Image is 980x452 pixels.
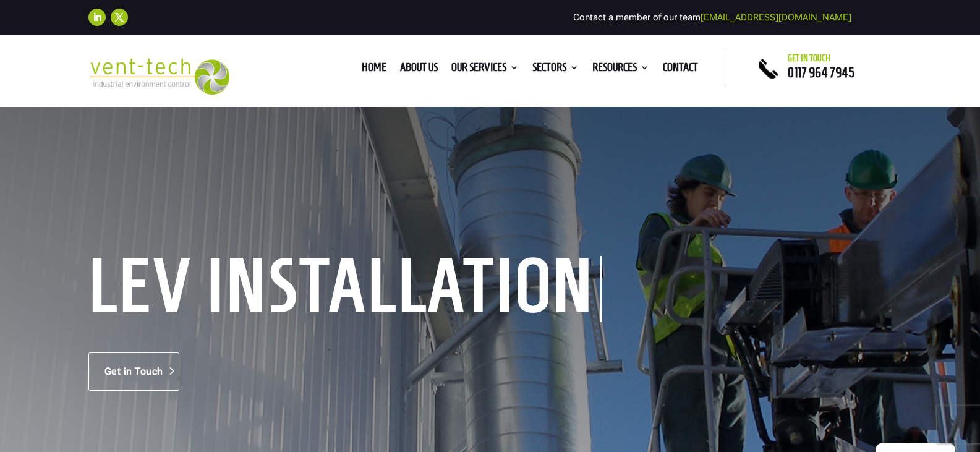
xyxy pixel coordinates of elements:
a: [EMAIL_ADDRESS][DOMAIN_NAME] [701,12,851,23]
span: Contact a member of our team [573,12,851,23]
a: Our Services [451,63,519,77]
a: Contact [663,63,698,77]
a: Sectors [532,63,579,77]
a: Get in Touch [88,352,179,391]
h1: LEV Installation [88,256,602,322]
img: 2023-09-27T08_35_16.549ZVENT-TECH---Clear-background [88,58,230,95]
a: Home [362,63,386,77]
a: 0117 964 7945 [788,65,854,80]
a: Resources [592,63,649,77]
a: Follow on LinkedIn [88,9,106,26]
a: About us [400,63,438,77]
a: Follow on X [111,9,128,26]
span: Get in touch [788,53,830,63]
